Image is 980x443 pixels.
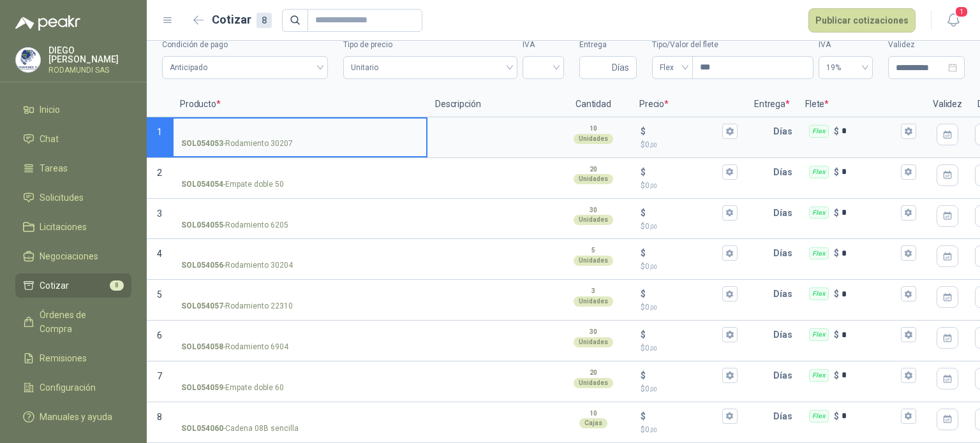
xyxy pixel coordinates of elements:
p: $ [834,287,839,301]
p: $ [641,409,646,423]
div: Flex [809,287,829,300]
button: Flex $ [901,205,916,221]
input: SOL054058-Rodamiento 6904 [181,330,419,340]
p: - Empate doble 60 [181,382,284,394]
div: Unidades [574,215,613,225]
button: $$0,00 [722,286,738,301]
button: Publicar cotizaciones [808,8,916,33]
div: Unidades [574,296,613,307]
span: Licitaciones [40,220,87,234]
p: $ [641,124,646,138]
span: 1 [954,6,969,18]
p: Cantidad [555,92,632,117]
p: $ [641,165,646,179]
label: Validez [888,39,965,51]
span: 1 [157,127,162,137]
span: 2 [157,168,162,178]
div: Flex [809,166,829,178]
strong: SOL054060 [181,423,223,435]
p: $ [641,287,646,301]
button: Flex $ [901,124,916,139]
div: Unidades [574,337,613,347]
p: Días [773,119,798,144]
input: Flex $ [842,167,898,177]
span: 8 [157,412,162,422]
p: - Rodamiento 30204 [181,259,293,272]
strong: SOL054054 [181,178,223,191]
span: 5 [157,289,162,300]
strong: SOL054058 [181,341,223,353]
p: $ [834,409,839,423]
input: $$0,00 [648,249,720,258]
p: 5 [591,245,595,256]
a: Órdenes de Compra [15,303,131,341]
span: ,00 [650,182,657,189]
input: SOL054060-Cadena 08B sencilla [181,412,419,421]
p: 10 [590,124,597,134]
span: 0 [645,425,657,434]
div: Unidades [574,256,613,266]
span: ,00 [650,426,657,433]
p: $ [834,368,839,382]
label: Tipo de precio [343,39,517,51]
div: Flex [809,410,829,423]
span: Flex [660,58,685,77]
a: Negociaciones [15,244,131,268]
input: SOL054056-Rodamiento 30204 [181,249,419,258]
button: Flex $ [901,368,916,383]
input: SOL054059-Empate doble 60 [181,371,419,381]
button: 1 [942,9,965,32]
a: Configuración [15,375,131,400]
button: $$0,00 [722,327,738,342]
p: $ [641,301,738,314]
p: Flete [798,92,925,117]
input: SOL054057-Rodamiento 22310 [181,289,419,299]
button: Flex $ [901,327,916,342]
p: 3 [591,286,595,296]
a: Cotizar8 [15,273,131,298]
p: 10 [590,409,597,419]
a: Licitaciones [15,215,131,239]
p: Precio [632,92,746,117]
p: $ [641,139,738,151]
span: 0 [645,303,657,312]
strong: SOL054053 [181,138,223,150]
span: Solicitudes [40,191,84,205]
span: 8 [110,280,124,291]
input: Flex $ [842,370,898,380]
p: $ [641,342,738,354]
input: Flex $ [842,208,898,217]
div: Flex [809,207,829,219]
a: Remisiones [15,346,131,370]
a: Solicitudes [15,185,131,210]
label: Condición de pago [162,39,328,51]
button: Flex $ [901,286,916,301]
p: $ [641,206,646,220]
p: $ [641,328,646,342]
div: Flex [809,328,829,341]
button: Flex $ [901,164,916,180]
p: 30 [590,205,597,215]
input: $$0,00 [648,289,720,299]
span: Configuración [40,381,96,395]
span: 3 [157,208,162,219]
p: Días [773,363,798,388]
p: - Cadena 08B sencilla [181,423,299,435]
img: Logo peakr [15,15,80,31]
p: $ [641,246,646,260]
div: Cajas [579,418,607,428]
p: $ [641,180,738,192]
p: RODAMUNDI SAS [48,66,131,74]
input: $$0,00 [648,411,720,421]
span: 19% [826,58,865,77]
p: Entrega [746,92,798,117]
strong: SOL054059 [181,382,223,394]
span: Chat [40,132,59,146]
p: Días [773,322,798,347]
span: Manuales y ayuda [40,410,112,424]
input: Flex $ [842,411,898,421]
span: 0 [645,181,657,190]
span: 0 [645,222,657,231]
strong: SOL054055 [181,219,223,231]
span: Tareas [40,161,68,175]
